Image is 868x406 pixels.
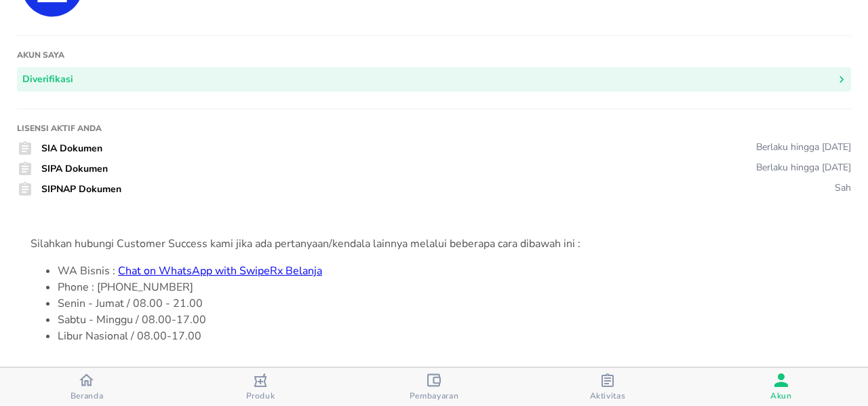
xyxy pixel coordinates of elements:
[31,236,837,252] div: Silahkan hubungi Customer Success kami jika ada pertanyaan/kendala lainnya melalui beberapa cara ...
[58,295,837,312] li: Senin - Jumat / 08.00 - 21.00
[410,390,459,401] span: Pembayaran
[756,141,851,153] div: Berlaku hingga [DATE]
[71,390,104,401] span: Beranda
[41,183,121,196] span: SIPNAP Dokumen
[17,67,851,92] button: Diverifikasi
[694,368,868,406] button: Akun
[17,50,851,60] h1: Akun saya
[835,181,851,194] div: Sah
[590,390,626,401] span: Aktivitas
[58,279,837,295] li: Phone : [PHONE_NUMBER]
[41,162,108,175] span: SIPA Dokumen
[58,328,837,344] li: Libur Nasional / 08.00-17.00
[174,368,347,406] button: Produk
[58,312,837,328] li: Sabtu - Minggu / 08.00-17.00
[22,71,73,88] div: Diverifikasi
[756,161,851,174] div: Berlaku hingga [DATE]
[246,390,275,401] span: Produk
[521,368,694,406] button: Aktivitas
[347,368,521,406] button: Pembayaran
[118,263,322,278] a: Chat on WhatsApp with SwipeRx Belanja
[17,123,851,134] h1: Lisensi Aktif Anda
[41,142,102,155] span: SIA Dokumen
[770,390,792,401] span: Akun
[58,263,837,279] li: WA Bisnis :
